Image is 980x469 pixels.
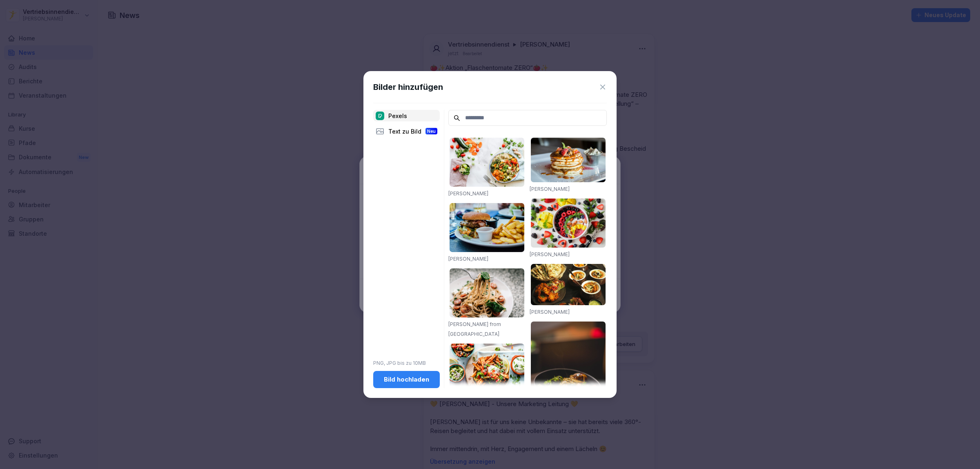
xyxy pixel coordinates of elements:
a: [PERSON_NAME] [530,309,570,315]
img: pexels-photo-1640777.jpeg [450,138,524,187]
img: pexels-photo-1279330.jpeg [450,268,524,317]
div: Neu [425,128,437,134]
a: [PERSON_NAME] [448,190,488,197]
div: Text zu Bild [373,125,440,137]
img: pexels-photo-376464.jpeg [531,138,606,182]
div: Pexels [373,110,440,121]
a: [PERSON_NAME] [530,186,570,192]
img: pexels-photo-958545.jpeg [531,264,606,305]
a: [PERSON_NAME] from [GEOGRAPHIC_DATA] [448,321,501,337]
div: Bild hochladen [380,375,433,384]
p: PNG, JPG bis zu 10MB [373,360,440,367]
img: pexels-photo-1640772.jpeg [450,344,524,399]
img: pexels-photo-70497.jpeg [450,203,524,252]
button: Bild hochladen [373,371,440,388]
img: pexels.png [376,112,384,120]
h1: Bilder hinzufügen [373,81,443,93]
img: pexels-photo-842571.jpeg [531,322,606,435]
a: [PERSON_NAME] [448,256,488,262]
a: [PERSON_NAME] [530,251,570,257]
img: pexels-photo-1099680.jpeg [531,199,606,248]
